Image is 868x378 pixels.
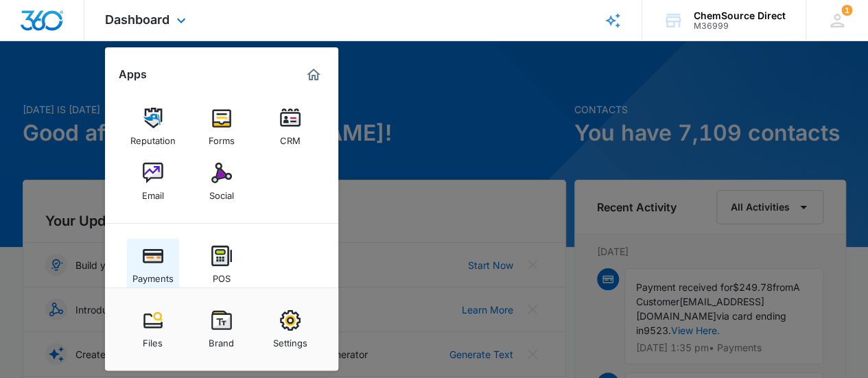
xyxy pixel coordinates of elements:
div: Forms [209,128,235,146]
div: CRM [280,128,301,146]
a: Forms [196,101,248,153]
h2: Apps [119,68,147,81]
span: 1 [841,5,852,16]
a: CRM [264,101,316,153]
div: Social [209,183,234,201]
div: Email [142,183,164,201]
a: POS [196,239,248,291]
a: Email [127,156,179,208]
div: notifications count [841,5,852,16]
a: Payments [127,239,179,291]
a: Marketing 360® Dashboard [303,64,325,86]
a: Brand [196,303,248,355]
a: Files [127,303,179,355]
div: Files [143,331,163,349]
div: account id [694,21,786,31]
div: POS [213,266,231,284]
div: Payments [132,266,174,284]
div: account name [694,10,786,21]
a: Reputation [127,101,179,153]
a: Social [196,156,248,208]
span: Dashboard [105,12,169,27]
a: Settings [264,303,316,355]
div: Settings [273,331,307,349]
div: Reputation [130,128,176,146]
div: Brand [209,331,234,349]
